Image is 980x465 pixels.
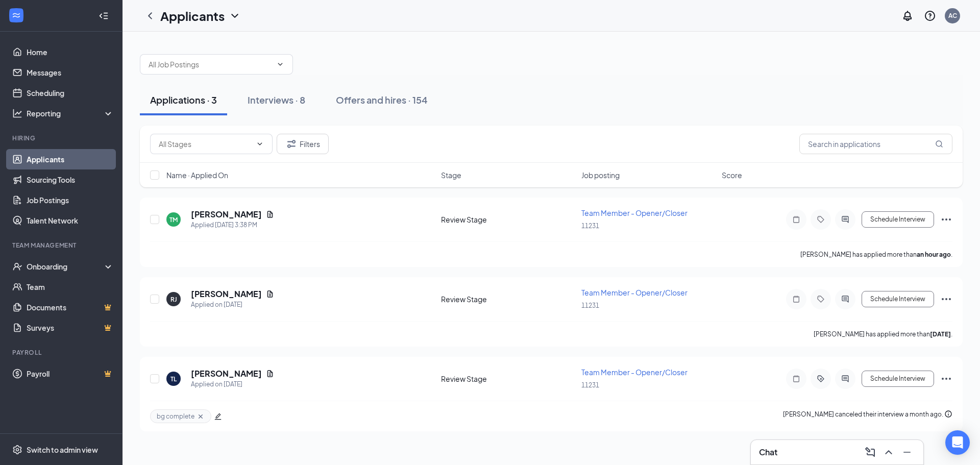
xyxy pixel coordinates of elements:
h3: Chat [759,447,777,458]
svg: Cross [197,412,205,421]
svg: Settings [12,445,22,455]
div: Reporting [27,108,114,118]
div: Switch to admin view [27,445,98,455]
svg: Ellipses [940,213,952,226]
button: Filter Filters [277,134,329,154]
a: Job Postings [27,190,114,210]
span: Stage [441,170,461,180]
a: SurveysCrown [27,317,114,338]
div: TL [170,375,177,383]
a: DocumentsCrown [27,297,114,317]
span: Team Member - Opener/Closer [581,368,688,377]
svg: Filter [285,138,298,150]
svg: Note [790,375,802,383]
button: ChevronUp [880,444,897,460]
input: All Stages [159,138,252,150]
div: Hiring [12,134,112,142]
svg: ActiveChat [839,375,851,383]
h1: Applicants [160,7,225,25]
p: [PERSON_NAME] has applied more than . [800,250,952,259]
button: ComposeMessage [862,444,878,460]
span: Team Member - Opener/Closer [581,208,688,217]
svg: WorkstreamLogo [11,10,21,20]
svg: ActiveChat [839,215,851,224]
h5: [PERSON_NAME] [191,368,262,379]
svg: ChevronDown [256,140,264,148]
a: Scheduling [27,83,114,103]
button: Schedule Interview [862,371,934,387]
svg: Note [790,295,802,303]
span: Score [722,170,742,180]
button: Schedule Interview [862,291,934,307]
svg: Document [266,370,274,378]
input: All Job Postings [149,59,272,70]
span: 11231 [581,222,599,230]
svg: Tag [815,215,827,224]
h5: [PERSON_NAME] [191,209,262,220]
div: Review Stage [441,374,575,384]
span: 11231 [581,302,599,309]
div: Onboarding [27,261,105,272]
div: AC [948,11,957,20]
svg: Ellipses [940,373,952,385]
span: 11231 [581,381,599,389]
div: TM [169,215,178,224]
a: Messages [27,62,114,83]
svg: ChevronLeft [144,10,156,22]
span: bg complete [157,412,194,421]
p: [PERSON_NAME] has applied more than . [814,330,952,338]
div: Payroll [12,348,112,357]
button: Minimize [899,444,915,460]
input: Search in applications [799,134,952,154]
b: an hour ago [917,251,951,258]
svg: Notifications [901,10,914,22]
div: Applied [DATE] 3:38 PM [191,220,274,230]
span: Team Member - Opener/Closer [581,288,688,297]
svg: UserCheck [12,261,22,272]
svg: ChevronUp [883,446,895,458]
div: Interviews · 8 [248,93,305,106]
svg: Tag [815,295,827,303]
a: Talent Network [27,210,114,231]
svg: ActiveTag [815,375,827,383]
div: Offers and hires · 154 [336,93,428,106]
a: Team [27,277,114,297]
h5: [PERSON_NAME] [191,288,262,300]
a: Applicants [27,149,114,169]
svg: Analysis [12,108,22,118]
svg: ChevronDown [229,10,241,22]
div: Applications · 3 [150,93,217,106]
div: Applied on [DATE] [191,379,274,389]
svg: Note [790,215,802,224]
div: [PERSON_NAME] canceled their interview a month ago. [783,409,952,423]
svg: Ellipses [940,293,952,305]
a: PayrollCrown [27,363,114,384]
svg: Document [266,210,274,218]
svg: Info [944,410,952,418]
div: Review Stage [441,214,575,225]
div: Open Intercom Messenger [945,430,970,455]
svg: Minimize [901,446,913,458]
span: Name · Applied On [166,170,228,180]
b: [DATE] [930,330,951,338]
span: Job posting [581,170,620,180]
div: RJ [170,295,177,304]
svg: MagnifyingGlass [935,140,943,148]
a: Home [27,42,114,62]
span: edit [214,413,222,420]
svg: Document [266,290,274,298]
svg: QuestionInfo [924,10,936,22]
svg: ChevronDown [276,60,284,68]
svg: Collapse [99,11,109,21]
div: Team Management [12,241,112,250]
a: Sourcing Tools [27,169,114,190]
svg: ComposeMessage [864,446,876,458]
svg: ActiveChat [839,295,851,303]
button: Schedule Interview [862,211,934,228]
div: Review Stage [441,294,575,304]
div: Applied on [DATE] [191,300,274,310]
